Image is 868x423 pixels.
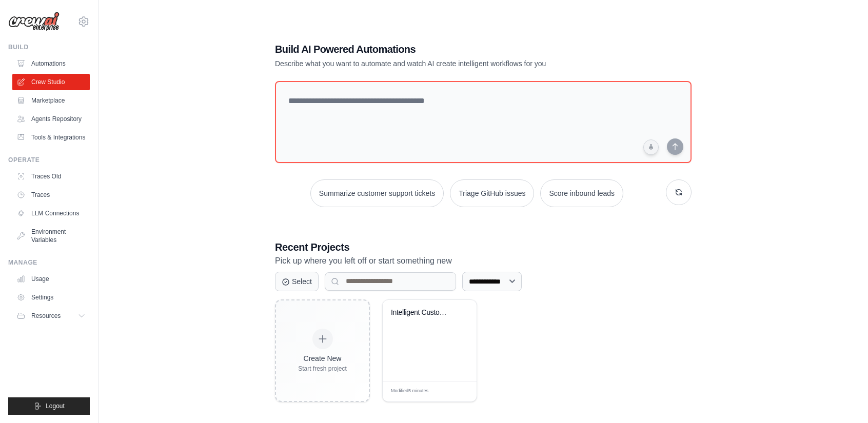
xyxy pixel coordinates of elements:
[12,187,90,203] a: Traces
[12,308,90,324] button: Resources
[275,240,692,254] h3: Recent Projects
[275,42,620,56] h1: Build AI Powered Automations
[298,353,347,364] div: Create New
[391,308,453,317] div: Intelligent Customer Support Ticket Processing
[8,156,90,164] div: Operate
[275,254,692,268] p: Pick up where you left off or start something new
[31,312,61,320] span: Resources
[391,388,428,395] span: Modified 5 minutes
[12,205,90,221] a: LLM Connections
[46,402,65,410] span: Logout
[298,365,347,373] div: Start fresh project
[12,289,90,306] a: Settings
[643,139,659,155] button: Click to speak your automation idea
[8,397,90,415] button: Logout
[666,179,692,205] button: Get new suggestions
[8,43,90,51] div: Build
[817,374,868,423] iframe: Chat Widget
[8,12,60,31] img: Logo
[12,74,90,90] a: Crew Studio
[817,374,868,423] div: Chat-Widget
[275,58,620,69] p: Describe what you want to automate and watch AI create intelligent workflows for you
[12,55,90,72] a: Automations
[12,168,90,185] a: Traces Old
[12,92,90,109] a: Marketplace
[540,179,623,207] button: Score inbound leads
[12,111,90,127] a: Agents Repository
[310,179,444,207] button: Summarize customer support tickets
[450,179,534,207] button: Triage GitHub issues
[12,224,90,248] a: Environment Variables
[275,272,319,291] button: Select
[12,129,90,146] a: Tools & Integrations
[452,388,461,395] span: Edit
[8,258,90,267] div: Manage
[12,271,90,287] a: Usage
